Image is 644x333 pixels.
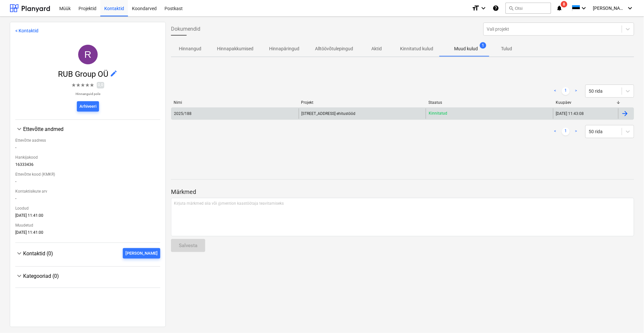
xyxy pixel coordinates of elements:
[110,70,118,77] span: edit
[123,248,160,259] button: [PERSON_NAME]
[217,45,253,52] p: Hinnapakkumised
[15,213,160,220] div: [DATE] 11:41:00
[15,259,160,261] div: Kontaktid (0)[PERSON_NAME]
[15,230,160,237] div: [DATE] 11:41:00
[400,45,433,52] p: Kinnitatud kulud
[556,111,584,116] div: [DATE] 11:43:08
[499,45,514,52] p: Tulud
[626,4,634,12] i: keyboard_arrow_down
[551,87,559,95] a: Previous page
[551,128,559,135] a: Previous page
[315,45,353,52] p: Alltöövõtulepingud
[15,280,160,282] div: Kategooriad (0)
[15,249,23,257] span: keyboard_arrow_down
[580,4,588,12] i: keyboard_arrow_down
[80,81,85,89] span: ★
[454,45,478,52] p: Muud kulud
[79,103,96,110] div: Arhiveeri
[76,81,80,89] span: ★
[125,250,158,257] div: [PERSON_NAME]
[84,49,92,60] span: R
[15,28,38,33] a: < Kontaktid
[78,45,98,64] div: RUB
[15,272,23,280] span: keyboard_arrow_down
[480,42,486,49] span: 1
[493,4,499,12] i: Abikeskus
[15,186,160,196] div: Kontaktisikute arv
[611,302,644,333] iframe: Chat Widget
[479,4,487,12] i: keyboard_arrow_down
[71,81,76,89] span: ★
[23,273,160,279] div: Kategooriad (0)
[77,101,99,112] button: Arhiveeri
[15,125,160,133] div: Ettevõtte andmed
[174,111,192,116] div: 2025/188
[556,100,616,105] div: Kuupäev
[15,220,160,230] div: Muudetud
[593,6,626,11] span: [PERSON_NAME]
[71,92,104,96] p: Hinnanguid pole
[429,111,447,116] p: Kinnitatud
[15,272,160,280] div: Kategooriad (0)
[171,188,634,196] p: Märkmed
[15,196,160,203] div: -
[556,4,563,12] i: notifications
[572,128,580,135] a: Next page
[572,87,580,95] a: Next page
[369,45,384,52] p: Aktid
[301,100,423,105] div: Projekt
[23,126,160,132] div: Ettevõtte andmed
[562,87,570,95] a: Page 1 is your current page
[171,25,200,33] span: Dokumendid
[15,145,160,152] div: -
[174,100,296,105] div: Nimi
[561,1,567,8] span: 8
[508,6,514,11] span: search
[506,3,551,14] button: Otsi
[429,100,551,105] div: Staatus
[15,169,160,179] div: Ettevõtte kood (KMKR)
[23,250,53,257] span: Kontaktid (0)
[58,70,110,79] span: RUB Group OÜ
[15,135,160,145] div: Ettevõtte aadress
[15,203,160,213] div: Loodud
[15,125,23,133] span: keyboard_arrow_down
[472,4,479,12] i: format_size
[562,128,570,135] a: Page 1 is your current page
[302,111,356,116] span: Maasika tee 7 ehitustööd
[15,248,160,259] div: Kontaktid (0)[PERSON_NAME]
[15,179,160,186] div: -
[269,45,299,52] p: Hinnapäringud
[85,81,90,89] span: ★
[15,162,160,169] div: 16333436
[97,82,104,88] span: 0,0
[15,152,160,162] div: Hankijakood
[15,133,160,237] div: Ettevõtte andmed
[90,81,94,89] span: ★
[179,45,201,52] p: Hinnangud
